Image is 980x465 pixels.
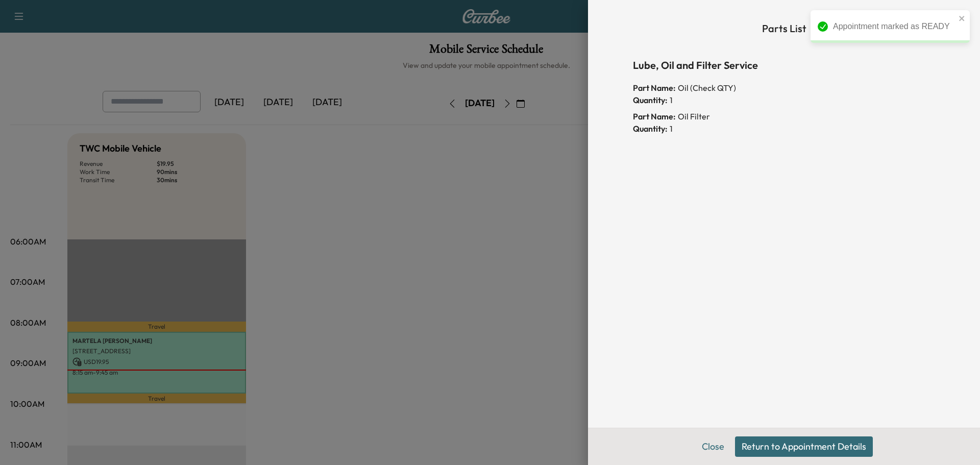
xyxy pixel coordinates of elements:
span: Quantity: [633,123,668,135]
div: Appointment marked as READY [833,20,955,33]
div: Oil Filter [633,110,935,123]
button: close [959,14,966,22]
span: Part Name: [633,82,676,94]
div: Oil (Check QTY) [633,82,935,94]
h6: Lube, Oil and Filter Service [633,57,935,74]
div: 1 [633,94,935,106]
h6: Parts List [633,20,935,37]
span: Quantity: [633,94,668,106]
span: Part Name: [633,110,676,123]
button: Return to Appointment Details [735,436,873,457]
div: 1 [633,123,935,135]
button: Close [695,436,731,457]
